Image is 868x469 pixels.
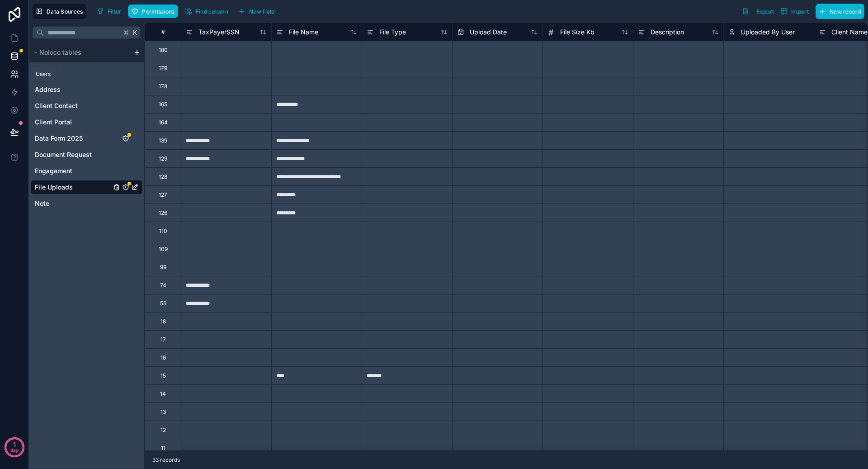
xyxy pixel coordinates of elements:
[161,445,165,452] div: 11
[830,8,861,15] span: New record
[47,8,83,15] span: Data Sources
[160,318,166,325] div: 18
[160,264,166,271] div: 99
[152,28,174,35] div: #
[198,28,240,37] span: TaxPayerSSN
[816,4,864,19] button: New record
[379,28,406,37] span: File Type
[36,71,51,78] div: Users
[289,28,318,37] span: File Name
[94,5,125,18] button: Filter
[160,336,166,343] div: 17
[791,8,809,15] span: Import
[159,47,168,54] div: 180
[128,5,181,18] a: Permissions
[777,4,812,19] button: Import
[160,354,166,361] div: 16
[249,8,275,15] span: New field
[182,5,231,18] button: Find column
[235,5,278,18] button: New field
[812,4,864,19] a: New record
[160,408,166,416] div: 13
[33,4,86,19] button: Data Sources
[470,28,507,37] span: Upload Date
[10,444,19,456] p: day
[159,65,167,72] div: 179
[741,28,795,37] span: Uploaded By User
[159,191,167,199] div: 127
[159,209,167,217] div: 126
[159,137,167,144] div: 139
[159,155,167,162] div: 129
[159,227,167,235] div: 110
[160,300,166,307] div: 55
[159,173,167,180] div: 128
[159,83,167,90] div: 178
[132,29,138,36] span: K
[128,5,178,18] button: Permissions
[739,4,777,19] button: Export
[831,28,868,37] span: Client Name
[160,426,166,434] div: 12
[159,101,167,108] div: 165
[160,282,166,289] div: 74
[160,390,166,398] div: 14
[560,28,594,37] span: File Size Kb
[13,440,16,449] p: 1
[196,8,228,15] span: Find column
[142,8,175,15] span: Permissions
[159,119,168,126] div: 164
[152,456,180,464] span: 33 records
[108,8,122,15] span: Filter
[159,246,168,253] div: 109
[651,28,684,37] span: Description
[160,372,166,379] div: 15
[756,8,774,15] span: Export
